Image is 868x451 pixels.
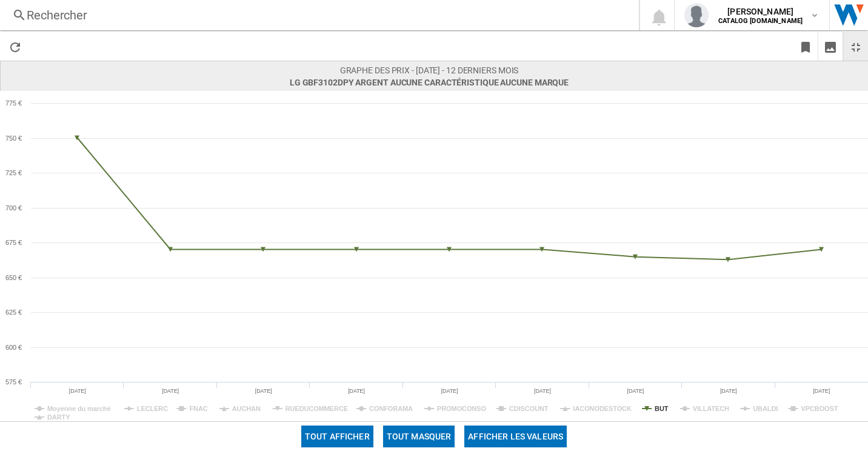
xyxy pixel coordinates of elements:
tspan: Moyenne du marché [47,405,111,412]
tspan: [DATE] [627,388,644,394]
button: Créer un favoris [793,32,818,61]
tspan: 725 € [5,169,22,176]
tspan: DARTY [47,413,70,421]
tspan: VILLATECH [693,405,729,412]
tspan: 675 € [5,239,22,246]
div: Rechercher [27,7,607,24]
tspan: 625 € [5,309,22,316]
tspan: LECLERC [137,405,168,412]
button: Tout masquer [383,426,455,447]
tspan: [DATE] [441,388,458,394]
b: CATALOG [DOMAIN_NAME] [718,17,803,25]
button: Afficher les valeurs [464,426,567,447]
tspan: CDISCOUNT [509,405,549,412]
button: Tout afficher [301,426,373,447]
tspan: 575 € [5,378,22,386]
tspan: 700 € [5,204,22,212]
tspan: CONFORAMA [369,405,413,412]
tspan: AUCHAN [232,405,261,412]
tspan: 650 € [5,274,22,281]
tspan: UBALDI [753,405,778,412]
tspan: 750 € [5,135,22,142]
tspan: 775 € [5,99,22,107]
img: profile.jpg [684,3,709,27]
tspan: [DATE] [720,388,737,394]
tspan: [DATE] [255,388,272,394]
tspan: RUEDUCOMMERCE [285,405,348,412]
tspan: [DATE] [69,388,86,394]
tspan: IACONODESTOCK [573,405,631,412]
button: Télécharger en image [818,32,843,61]
tspan: [DATE] [348,388,365,394]
tspan: BUT [655,405,669,412]
span: [PERSON_NAME] [718,5,803,18]
span: Graphe des prix - [DATE] - 12 derniers mois [290,64,569,76]
tspan: [DATE] [813,388,830,394]
tspan: 600 € [5,344,22,351]
button: Recharger [3,32,27,61]
button: Restaurer [844,32,868,61]
tspan: [DATE] [162,388,179,394]
tspan: [DATE] [534,388,551,394]
tspan: VPCBOOST [801,405,838,412]
tspan: PROMOCONSO [437,405,486,412]
tspan: FNAC [189,405,207,412]
span: LG GBF3102DPY ARGENT Aucune caractéristique Aucune marque [290,76,569,89]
